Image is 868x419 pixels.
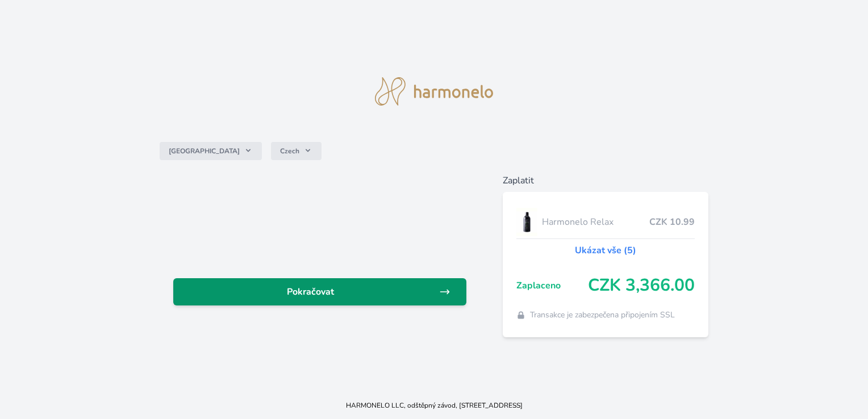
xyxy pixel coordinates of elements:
[649,215,695,229] span: CZK 10.99
[516,279,588,292] span: Zaplaceno
[173,278,466,305] a: Pokračovat
[575,244,636,257] a: Ukázat vše (5)
[516,208,538,236] img: CLEAN_RELAX_se_stinem_x-lo.jpg
[182,285,439,299] span: Pokračovat
[588,275,695,296] span: CZK 3,366.00
[542,215,649,229] span: Harmonelo Relax
[503,174,708,187] h6: Zaplatit
[530,309,675,321] span: Transakce je zabezpečena připojením SSL
[280,146,299,156] span: Czech
[160,142,262,160] button: [GEOGRAPHIC_DATA]
[271,142,322,160] button: Czech
[375,77,493,106] img: logo.svg
[169,146,240,156] span: [GEOGRAPHIC_DATA]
